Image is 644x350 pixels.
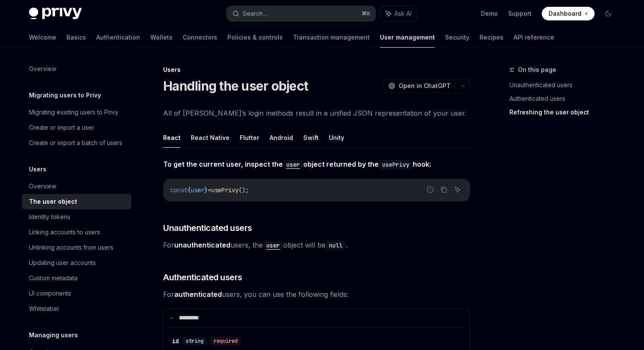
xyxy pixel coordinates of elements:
div: Search... [243,9,267,19]
a: Security [445,27,469,48]
a: Recipes [480,27,503,48]
span: Authenticated users [163,271,242,283]
code: user [283,160,303,169]
button: Toggle dark mode [601,7,615,20]
h5: Managing users [29,330,78,340]
span: Open in ChatGPT [399,82,451,90]
button: Swift [303,128,319,148]
span: For users, you can use the following fields: [163,288,470,300]
div: Custom metadata [29,273,78,283]
span: } [204,186,208,194]
a: Overview [22,179,131,194]
div: The user object [29,196,77,207]
a: user [263,241,283,249]
a: user [283,160,303,168]
code: null [325,241,346,250]
div: Create or import a user [29,122,94,133]
a: Unauthenticated users [509,78,622,92]
a: Overview [22,61,131,77]
strong: To get the current user, inspect the object returned by the hook: [163,160,431,168]
span: user [191,186,204,194]
a: Linking accounts to users [22,225,131,240]
code: user [263,241,283,250]
span: usePrivy [211,186,239,194]
span: = [208,186,211,194]
button: Unity [329,128,344,148]
button: Ask AI [452,184,463,195]
a: Welcome [29,27,56,48]
a: API reference [514,27,554,48]
a: Refreshing the user object [509,105,622,119]
div: Whitelabel [29,304,59,314]
button: Copy the contents from the code block [438,184,449,195]
button: Flutter [240,128,259,148]
button: Ask AI [380,6,417,21]
div: Overview [29,181,56,191]
span: For users, the object will be . [163,239,470,251]
a: Identity tokens [22,209,131,225]
a: Whitelabel [22,301,131,316]
button: Search...⌘K [227,6,376,21]
button: Open in ChatGPT [383,79,456,93]
a: User management [380,27,435,48]
a: Authentication [96,27,140,48]
a: Transaction management [293,27,370,48]
a: Dashboard [542,7,595,20]
button: Android [270,128,293,148]
h5: Users [29,164,46,174]
a: UI components [22,286,131,301]
span: On this page [518,65,556,75]
img: dark logo [29,8,82,20]
code: usePrivy [379,160,413,169]
a: Basics [66,27,86,48]
span: ⌘ K [362,10,371,17]
div: UI components [29,288,71,299]
h5: Migrating users to Privy [29,90,101,100]
h1: Handling the user object [163,78,308,94]
a: Create or import a user [22,120,131,135]
a: Updating user accounts [22,255,131,270]
a: Migrating existing users to Privy [22,105,131,120]
span: { [187,186,191,194]
div: Create or import a batch of users [29,138,122,148]
span: const [170,186,187,194]
div: Linking accounts to users [29,227,100,237]
div: Updating user accounts [29,258,96,268]
a: Custom metadata [22,270,131,286]
span: All of [PERSON_NAME]’s login methods result in a unified JSON representation of your user. [163,107,470,119]
a: The user object [22,194,131,209]
a: Wallets [150,27,172,48]
strong: authenticated [174,290,222,299]
a: Connectors [183,27,217,48]
a: Demo [481,9,498,18]
a: Authenticated users [509,92,622,105]
a: Policies & controls [227,27,283,48]
div: Users [163,65,470,74]
div: Unlinking accounts from users [29,242,113,253]
span: Dashboard [549,9,581,18]
button: Report incorrect code [425,184,436,195]
div: required [210,337,241,345]
a: Create or import a batch of users [22,135,131,151]
div: id [172,337,179,345]
div: Overview [29,64,56,74]
div: Migrating existing users to Privy [29,107,118,117]
span: Ask AI [394,9,411,18]
span: Unauthenticated users [163,222,252,234]
a: Unlinking accounts from users [22,240,131,255]
span: (); [239,186,249,194]
strong: unauthenticated [174,241,230,249]
div: Identity tokens [29,212,70,222]
span: string [186,338,204,344]
button: React [163,128,181,148]
a: Support [508,9,532,18]
button: React Native [191,128,230,148]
